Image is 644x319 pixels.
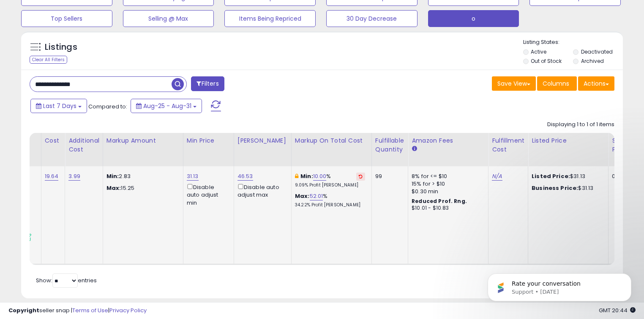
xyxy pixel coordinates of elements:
p: 2.83 [106,173,177,180]
p: 9.09% Profit [PERSON_NAME] [295,182,365,188]
a: 19.64 [45,172,59,181]
div: Markup on Total Cost [295,136,368,145]
button: o [428,10,519,27]
div: Markup Amount [106,136,180,145]
iframe: Intercom notifications message [475,256,644,315]
button: Top Sellers [21,10,112,27]
small: Amazon Fees. [412,145,417,153]
a: 10.00 [313,172,327,181]
p: 15.25 [106,184,177,192]
b: Reduced Prof. Rng. [412,197,467,205]
label: Deactivated [581,48,613,55]
span: Aug-25 - Aug-31 [143,102,191,110]
div: % [295,173,365,188]
a: 46.53 [237,172,253,181]
strong: Max: [106,184,121,192]
b: Max: [295,192,310,200]
div: $31.13 [532,184,602,192]
a: Privacy Policy [109,306,147,314]
button: Filters [191,76,224,91]
a: N/A [492,172,502,181]
div: $0.30 min [412,188,482,195]
b: Business Price: [532,184,578,192]
div: 15% for > $10 [412,180,482,188]
span: Show: entries [36,276,97,284]
a: 52.01 [310,192,323,200]
label: Out of Stock [531,57,562,65]
h5: Listings [45,41,77,53]
button: Columns [537,76,577,91]
strong: Min: [106,172,119,180]
div: Fulfillment Cost [492,136,524,154]
a: 3.99 [68,172,80,181]
button: 30 Day Decrease [326,10,418,27]
div: Ship Price [612,136,629,154]
button: Items Being Repriced [224,10,316,27]
div: 8% for <= $10 [412,173,482,180]
div: Disable auto adjust max [237,182,285,199]
div: seller snap | | [8,307,147,315]
label: Active [531,48,546,55]
a: Terms of Use [72,306,108,314]
span: Last 7 Days [43,102,76,110]
a: 31.13 [187,172,199,181]
i: Revert to store-level Min Markup [359,174,363,178]
div: [PERSON_NAME] [237,136,288,145]
button: Actions [578,76,614,91]
div: Cost [45,136,62,145]
label: Archived [581,57,604,65]
div: Listed Price [532,136,605,145]
span: Compared to: [88,103,127,111]
strong: Copyright [8,306,39,314]
div: Min Price [187,136,230,145]
div: Displaying 1 to 1 of 1 items [547,121,614,129]
button: Last 7 Days [30,99,87,113]
p: 34.22% Profit [PERSON_NAME] [295,202,365,208]
button: Selling @ Max [123,10,214,27]
span: Columns [543,79,569,88]
div: $31.13 [532,173,602,180]
div: Fulfillable Quantity [375,136,404,154]
div: Clear All Filters [30,56,67,64]
b: Min: [300,172,313,180]
th: The percentage added to the cost of goods (COGS) that forms the calculator for Min & Max prices. [291,133,371,166]
div: 99 [375,173,401,180]
div: Amazon Fees [412,136,485,145]
b: Listed Price: [532,172,570,180]
div: Disable auto adjust min [187,182,227,207]
button: Aug-25 - Aug-31 [131,99,202,113]
p: Listing States: [523,38,623,46]
div: % [295,192,365,208]
i: This overrides the store level min markup for this listing [295,173,298,179]
div: Additional Cost [68,136,99,154]
button: Save View [492,76,536,91]
div: 0.00 [612,173,626,180]
div: $10.01 - $10.83 [412,205,482,212]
